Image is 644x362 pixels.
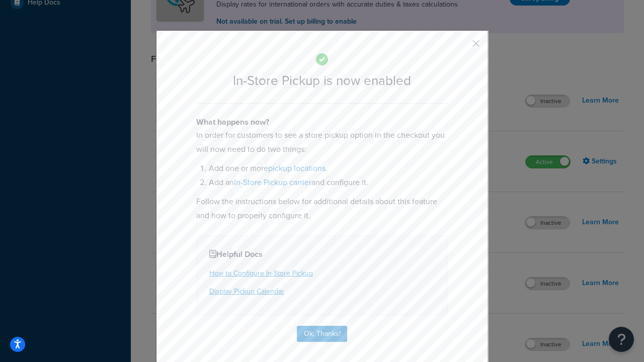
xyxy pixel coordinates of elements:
[209,161,448,175] li: Add one or more .
[209,268,313,279] a: How to Configure In-Store Pickup
[209,286,284,297] a: Display Pickup Calendar
[209,248,435,260] h4: Helpful Docs
[196,116,448,128] h4: What happens now?
[297,326,347,342] button: Ok, Thanks!
[268,162,326,174] a: pickup locations
[196,195,448,223] p: Follow the instructions below for additional details about this feature and how to properly confi...
[196,128,448,156] p: In order for customers to see a store pickup option in the checkout you will now need to do two t...
[209,175,448,190] li: Add an and configure it.
[196,73,448,88] h2: In-Store Pickup is now enabled
[234,176,311,188] a: In-Store Pickup carrier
